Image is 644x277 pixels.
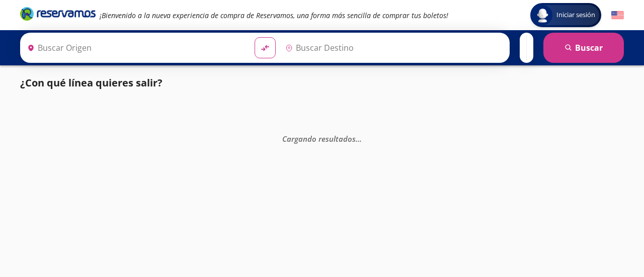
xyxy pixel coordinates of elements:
em: ¡Bienvenido a la nueva experiencia de compra de Reservamos, una forma más sencilla de comprar tus... [100,11,448,20]
em: Cargando resultados [282,133,362,143]
button: Buscar [543,33,624,63]
input: Buscar Origen [23,35,247,60]
a: Brand Logo [20,6,96,24]
span: . [358,133,360,143]
span: . [356,133,358,143]
button: English [611,9,624,22]
span: . [360,133,362,143]
p: ¿Con qué línea quieres salir? [20,75,163,90]
i: Brand Logo [20,6,96,21]
span: Iniciar sesión [552,10,599,20]
input: Buscar Destino [281,35,505,60]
